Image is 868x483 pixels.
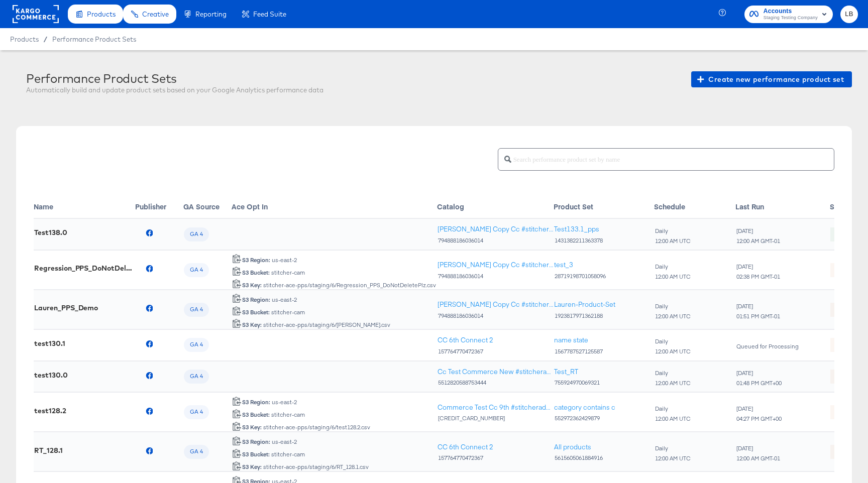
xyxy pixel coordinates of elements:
[34,304,98,312] div: Lauren_PPS_Demo
[735,201,830,211] div: Last Run
[195,10,227,18] span: Reporting
[34,446,63,454] div: RT_128.1
[554,367,578,377] div: Test_RT
[183,201,232,211] div: GA Source
[554,415,615,422] div: 552972362429879
[554,454,603,461] div: 5615605061884916
[242,269,305,276] div: stitcher-cam
[438,403,553,412] div: Commerce Test Cc 9th #stitcherads #product-catalog #keep
[142,10,169,18] span: Creative
[242,438,297,445] div: us-east-2
[736,405,782,412] div: [DATE]
[253,10,286,18] span: Feed Suite
[242,399,297,406] div: us-east-2
[554,273,606,280] div: 28719198701058096
[184,373,209,381] span: GA 4
[554,224,599,234] div: Test133.1_pps
[242,296,297,303] div: us-east-2
[242,308,270,316] strong: S3 Bucket:
[438,454,493,461] div: 157764770472367
[242,321,391,328] div: stitcher-ace-pps/staging/6/[PERSON_NAME].csv
[554,260,573,270] div: test_3
[438,300,553,309] a: [PERSON_NAME] Copy Cc #stitcherads #product-catalog #keep
[34,201,135,211] div: Name
[437,201,554,211] div: Catalog
[736,343,799,350] div: Queued for Processing
[242,296,270,303] strong: S3 Region:
[242,463,369,470] div: stitcher-ace-pps/staging/6/RT_128.1.csv
[438,237,553,244] div: 794888186036014
[554,403,615,412] a: category contains c
[242,411,305,418] div: stitcher-cam
[242,281,262,289] strong: S3 Key:
[438,367,553,377] div: Cc Test Commerce New #stitcherads #product-catalog #keep
[242,451,305,458] div: stitcher-cam
[655,263,691,270] div: Daily
[554,335,603,345] a: name state
[554,442,603,452] a: All products
[438,224,553,234] a: [PERSON_NAME] Copy Cc #stitcherads #product-catalog #keep
[554,237,603,244] div: 1431382211363378
[554,367,600,377] a: Test_RT
[438,379,553,386] div: 5512820588753444
[554,300,615,309] a: Lauren-Product-Set
[438,348,493,355] div: 157764770472367
[438,312,553,319] div: 794888186036014
[554,312,615,319] div: 1923817971362188
[242,411,270,418] strong: S3 Bucket:
[655,313,691,320] div: 12:00 AM UTC
[26,85,323,95] div: Automatically build and update product sets based on your Google Analytics performance data
[655,405,691,412] div: Daily
[438,442,493,452] a: CC 6th Connect 2
[26,71,323,85] div: Performance Product Sets
[39,35,52,43] span: /
[242,450,270,458] strong: S3 Bucket:
[736,370,782,377] div: [DATE]
[438,415,553,422] div: [CREDIT_CARD_NUMBER]
[764,6,818,17] span: Accounts
[554,442,591,452] div: All products
[242,423,262,431] strong: S3 Key:
[554,224,603,234] a: Test133.1_pps
[655,445,691,452] div: Daily
[736,227,781,234] div: [DATE]
[554,201,654,211] div: Product Set
[438,335,493,345] a: CC 6th Connect 2
[242,309,305,316] div: stitcher-cam
[736,237,781,245] div: 12:00 AM GMT-01
[242,257,297,264] div: us-east-2
[87,10,116,18] span: Products
[654,201,735,211] div: Schedule
[655,415,691,422] div: 12:00 AM UTC
[736,380,782,387] div: 01:48 PM GMT+00
[184,306,209,314] span: GA 4
[655,237,691,245] div: 12:00 AM UTC
[34,264,135,272] div: Regression_PPS_DoNotDeletePlz
[242,463,262,470] strong: S3 Key:
[438,260,553,270] a: [PERSON_NAME] Copy Cc #stitcherads #product-catalog #keep
[232,201,437,211] div: Ace Opt In
[554,260,606,270] a: test_3
[242,438,270,445] strong: S3 Region:
[242,321,262,328] strong: S3 Key:
[655,338,691,345] div: Daily
[655,455,691,462] div: 12:00 AM UTC
[736,273,781,280] div: 02:38 PM GMT-01
[844,9,854,20] span: LB
[699,73,844,86] span: Create new performance product set
[554,379,600,386] div: 755924970069321
[554,348,603,355] div: 1567787527125587
[655,370,691,377] div: Daily
[34,228,67,236] div: Test138.0
[184,408,209,416] span: GA 4
[34,339,65,347] div: test130.1
[135,201,183,211] div: Publisher
[655,273,691,280] div: 12:00 AM UTC
[736,455,781,462] div: 12:00 AM GMT-01
[34,371,68,379] div: test130.0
